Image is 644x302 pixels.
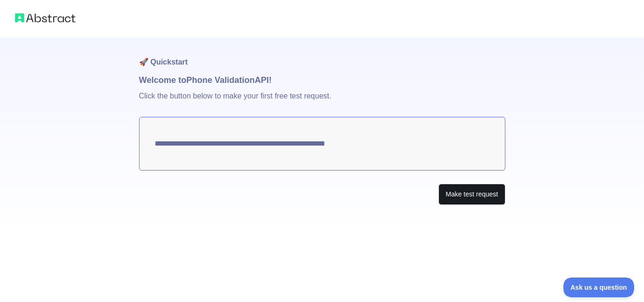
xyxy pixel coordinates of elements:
iframe: Toggle Customer Support [563,278,635,297]
h1: Welcome to Phone Validation API! [139,73,505,87]
img: Abstract logo [15,11,75,24]
h1: 🚀 Quickstart [139,38,505,73]
p: Click the button below to make your first free test request. [139,87,505,117]
button: Make test request [438,184,505,205]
